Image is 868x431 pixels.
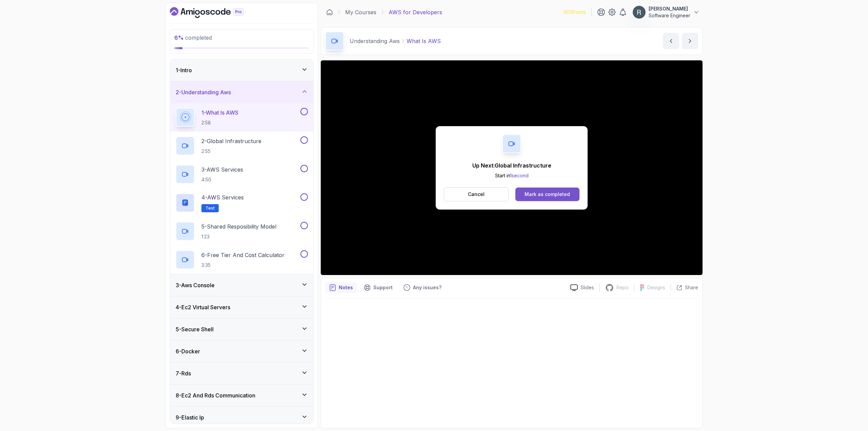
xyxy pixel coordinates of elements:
[345,8,376,16] a: My Courses
[201,193,244,201] p: 4 - AWS Services
[174,34,184,41] span: 6 %
[176,303,230,311] h3: 4 - Ec2 Virtual Servers
[389,8,442,16] p: AWS for Developers
[170,81,313,103] button: 2-Understanding Aws
[201,165,243,174] p: 3 - AWS Services
[360,282,397,293] button: Support button
[201,233,276,240] p: 1:23
[325,282,357,293] button: notes button
[176,347,200,355] h3: 6 - Docker
[510,173,529,178] span: 1 second
[176,165,308,184] button: 3-AWS Services4:50
[565,284,599,291] a: Slides
[647,284,665,291] p: Designs
[201,109,238,117] p: 1 - What Is AWS
[170,407,313,428] button: 9-Elastic Ip
[671,284,698,291] button: Share
[201,262,284,269] p: 3:35
[632,5,700,19] button: user profile image[PERSON_NAME]Software Engineer
[399,282,446,293] button: Feedback button
[201,119,238,126] p: 2:58
[170,318,313,340] button: 5-Secure Shell
[174,34,212,41] span: completed
[170,59,313,81] button: 1-Intro
[326,9,333,16] a: Dashboard
[350,37,400,45] p: Understanding Aws
[170,296,313,318] button: 4-Ec2 Virtual Servers
[201,137,261,145] p: 2 - Global Infrastructure
[170,340,313,362] button: 6-Docker
[321,60,703,275] iframe: 2 - What is AWS
[663,33,679,49] button: previous content
[201,148,261,155] p: 2:55
[649,5,690,12] p: [PERSON_NAME]
[176,88,231,96] h3: 2 - Understanding Aws
[176,222,308,241] button: 5-Shared Resposibility Model1:23
[205,205,215,211] span: Text
[472,172,551,179] p: Start in
[373,284,393,291] p: Support
[472,161,551,170] p: Up Next: Global Infrastructure
[413,284,441,291] p: Any issues?
[616,284,629,291] p: Repo
[170,363,313,384] button: 7-Rds
[176,391,255,399] h3: 8 - Ec2 And Rds Communication
[525,191,570,198] div: Mark as completed
[170,385,313,406] button: 8-Ec2 And Rds Communication
[407,37,441,45] p: What Is AWS
[563,9,586,16] p: 1931 Points
[468,191,485,198] p: Cancel
[682,33,698,49] button: next content
[170,7,259,18] a: Dashboard
[444,187,509,201] button: Cancel
[339,284,353,291] p: Notes
[176,325,214,333] h3: 5 - Secure Shell
[685,284,698,291] p: Share
[176,193,308,212] button: 4-AWS ServicesText
[201,176,243,183] p: 4:50
[201,251,284,259] p: 6 - Free Tier And Cost Calculator
[176,66,192,74] h3: 1 - Intro
[176,108,308,127] button: 1-What Is AWS2:58
[633,6,646,19] img: user profile image
[176,250,308,269] button: 6-Free Tier And Cost Calculator3:35
[176,281,215,289] h3: 3 - Aws Console
[649,12,690,19] p: Software Engineer
[201,222,276,231] p: 5 - Shared Resposibility Model
[176,369,191,377] h3: 7 - Rds
[176,413,204,422] h3: 9 - Elastic Ip
[580,284,594,291] p: Slides
[176,136,308,155] button: 2-Global Infrastructure2:55
[515,188,579,201] button: Mark as completed
[170,274,313,296] button: 3-Aws Console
